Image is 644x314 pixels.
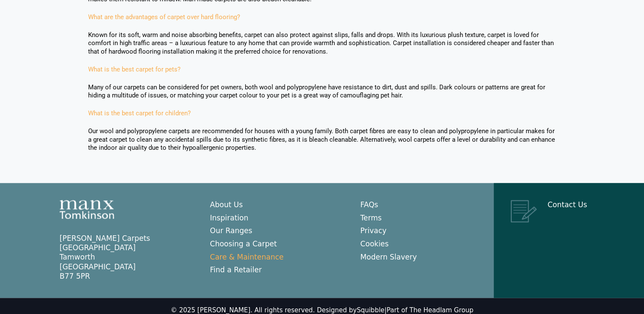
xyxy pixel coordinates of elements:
[88,83,556,100] p: Many of our carpets can be considered for pet owners, both wool and polypropylene have resistance...
[88,13,240,21] a: What are the advantages of carpet over hard flooring?
[361,253,417,261] a: Modern Slavery
[88,31,556,56] p: Known for its soft, warm and noise absorbing benefits, carpet can also protect against slips, fal...
[210,226,252,235] a: Our Ranges
[386,306,473,314] a: Part of The Headlam Group
[210,200,243,209] a: About Us
[60,200,114,219] img: Manx Tomkinson Logo
[210,253,283,261] a: Care & Maintenance
[361,240,389,248] a: Cookies
[210,214,248,222] a: Inspiration
[88,66,180,73] a: What is the best carpet for pets?
[361,214,382,222] a: Terms
[361,226,387,235] a: Privacy
[210,240,277,248] a: Choosing a Carpet
[88,127,556,152] p: Our wool and polypropylene carpets are recommended for houses with a young family. Both carpet fi...
[210,265,262,274] a: Find a Retailer
[60,234,193,280] p: [PERSON_NAME] Carpets [GEOGRAPHIC_DATA] Tamworth [GEOGRAPHIC_DATA] B77 5PR
[88,109,191,117] a: What is the best carpet for children?
[547,200,587,209] a: Contact Us
[361,200,378,209] a: FAQs
[357,306,384,314] a: Squibble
